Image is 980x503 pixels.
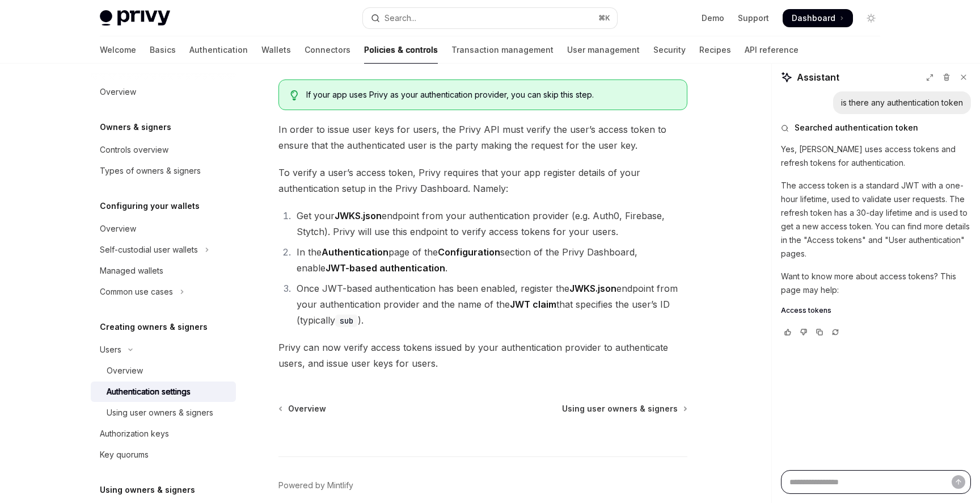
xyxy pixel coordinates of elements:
[278,121,687,153] span: In order to issue user keys for users, the Privy API must verify the user’s access token to ensur...
[280,403,326,414] a: Overview
[91,240,236,260] button: Toggle Self-custodial user wallets section
[699,36,731,64] a: Recipes
[702,12,724,24] a: Demo
[91,219,236,239] a: Overview
[795,122,918,133] span: Searched authentication token
[306,89,675,100] div: If your app uses Privy as your authentication provider, you can skip this step.
[322,246,388,258] strong: Authentication
[100,343,121,357] div: Users
[100,264,163,278] div: Managed wallets
[781,122,971,133] button: Searched authentication token
[813,326,826,338] button: Copy chat response
[100,120,171,134] h5: Owners & signers
[745,36,799,64] a: API reference
[797,70,839,84] span: Assistant
[781,306,971,315] a: Access tokens
[335,315,358,327] code: sub
[91,361,236,381] a: Overview
[781,306,831,315] span: Access tokens
[567,36,640,64] a: User management
[100,483,195,497] h5: Using owners & signers
[107,385,191,399] div: Authentication settings
[100,199,200,213] h5: Configuring your wallets
[598,14,610,23] span: ⌘ K
[100,448,149,462] div: Key quorums
[451,36,554,64] a: Transaction management
[261,36,291,64] a: Wallets
[91,161,236,181] a: Types of owners & signers
[797,326,810,338] button: Vote that response was not good
[278,165,687,196] span: To verify a user’s access token, Privy requires that your app register details of your authentica...
[293,280,687,328] li: Once JWT-based authentication has been enabled, register the endpoint from your authentication pr...
[781,142,971,170] p: Yes, [PERSON_NAME] uses access tokens and refresh tokens for authentication.
[91,424,236,444] a: Authorization keys
[100,285,173,299] div: Common use cases
[438,246,500,258] strong: Configuration
[335,210,382,221] strong: JWKS.json
[305,36,350,64] a: Connectors
[100,427,169,441] div: Authorization keys
[288,403,326,414] span: Overview
[150,36,176,64] a: Basics
[781,470,971,494] textarea: Ask a question...
[91,282,236,302] button: Toggle Common use cases section
[569,283,616,294] strong: JWKS.json
[91,339,236,360] button: Toggle Users section
[91,82,236,102] a: Overview
[91,140,236,160] a: Controls overview
[100,85,136,99] div: Overview
[91,445,236,465] a: Key quorums
[841,97,963,108] div: is there any authentication token
[100,164,201,178] div: Types of owners & signers
[562,403,686,414] a: Using user owners & signers
[385,11,416,25] div: Search...
[100,10,170,26] img: light logo
[783,9,853,27] a: Dashboard
[781,270,971,297] p: Want to know more about access tokens? This page may help:
[510,299,556,310] strong: JWT claim
[107,364,143,378] div: Overview
[100,243,198,257] div: Self-custodial user wallets
[364,36,438,64] a: Policies & controls
[91,382,236,402] a: Authentication settings
[100,222,136,236] div: Overview
[363,8,617,28] button: Open search
[278,339,687,371] span: Privy can now verify access tokens issued by your authentication provider to authenticate users, ...
[862,9,880,27] button: Toggle dark mode
[293,208,687,240] li: Get your endpoint from your authentication provider (e.g. Auth0, Firebase, Stytch). Privy will us...
[781,179,971,261] p: The access token is a standard JWT with a one-hour lifetime, used to validate user requests. The ...
[326,262,445,274] strong: JWT-based authentication
[189,36,248,64] a: Authentication
[278,480,353,491] a: Powered by Mintlify
[100,36,136,64] a: Welcome
[293,244,687,276] li: In the page of the section of the Privy Dashboard, enable .
[290,90,298,100] svg: Tip
[952,475,965,489] button: Send message
[781,326,795,338] button: Vote that response was good
[100,320,208,334] h5: Creating owners & signers
[107,406,213,420] div: Using user owners & signers
[653,36,686,64] a: Security
[91,403,236,423] a: Using user owners & signers
[738,12,769,24] a: Support
[91,261,236,281] a: Managed wallets
[562,403,678,414] span: Using user owners & signers
[100,143,168,157] div: Controls overview
[792,12,835,24] span: Dashboard
[829,326,842,338] button: Reload last chat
